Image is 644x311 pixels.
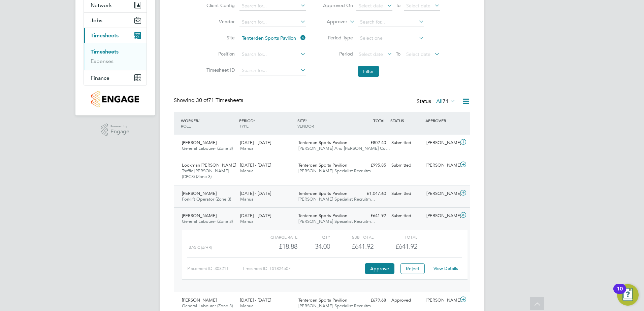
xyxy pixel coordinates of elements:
button: Filter [358,66,379,77]
div: [PERSON_NAME] [424,160,459,171]
div: 34.00 [297,241,330,252]
div: PERIOD [237,114,296,132]
span: Manual [240,168,255,174]
div: £1,047.60 [354,188,389,199]
label: Client Config [204,2,235,8]
span: Tenterden Sports Pavilion [298,297,347,303]
span: Powered by [110,124,129,129]
input: Search for... [239,50,306,59]
span: Tenterden Sports Pavilion [298,162,347,168]
span: Finance [91,75,109,81]
div: £641.92 [354,210,389,221]
input: Search for... [239,1,306,11]
a: Expenses [91,58,114,64]
div: Charge rate [254,233,297,241]
span: £641.92 [395,242,417,250]
div: Submitted [389,137,424,148]
span: General Labourer (Zone 3) [182,303,233,309]
span: Lookman [PERSON_NAME] [182,162,236,168]
span: Select date [406,51,430,57]
span: [PERSON_NAME] [182,213,217,218]
span: [PERSON_NAME] [182,191,217,196]
button: Finance [84,70,147,85]
span: 71 Timesheets [196,97,243,104]
label: Vendor [204,19,235,25]
span: Manual [240,196,255,202]
label: Period [323,51,353,57]
span: [DATE] - [DATE] [240,191,271,196]
span: Forklift Operator (Zone 3) [182,196,231,202]
div: STATUS [389,114,424,127]
span: Engage [110,129,129,135]
span: Traffic [PERSON_NAME] (CPCS) (Zone 3) [182,168,229,179]
span: To [394,49,402,58]
span: Select date [359,3,383,9]
label: Timesheet ID [204,67,235,73]
input: Search for... [358,18,424,27]
span: 71 [443,98,449,105]
span: TYPE [239,123,249,129]
button: Timesheets [84,28,147,43]
div: £18.88 [254,241,297,252]
span: Jobs [91,17,102,24]
label: Position [204,51,235,57]
label: Period Type [323,35,353,41]
button: Jobs [84,13,147,28]
span: Basic (£/HR) [189,245,212,250]
div: Submitted [389,210,424,221]
span: [DATE] - [DATE] [240,140,271,145]
div: Timesheet ID: TS1824507 [242,263,363,274]
span: [DATE] - [DATE] [240,162,271,168]
span: ROLE [181,123,191,129]
span: [PERSON_NAME] Specialist Recruitm… [298,303,375,309]
input: Search for... [239,18,306,27]
span: Manual [240,145,255,151]
div: Approved [389,295,424,306]
div: Status [417,97,457,106]
div: [PERSON_NAME] [424,210,459,221]
span: TOTAL [373,118,385,123]
div: SITE [296,114,354,132]
button: Open Resource Center, 10 new notifications [617,284,639,306]
input: Select one [358,34,424,43]
button: Reject [400,263,425,274]
input: Search for... [239,34,306,43]
div: 10 [617,289,623,298]
span: [DATE] - [DATE] [240,297,271,303]
div: [PERSON_NAME] [424,188,459,199]
input: Search for... [239,66,306,75]
label: Approved On [323,2,353,8]
div: Placement ID: 303211 [187,263,242,274]
div: Showing [174,97,245,104]
span: [PERSON_NAME] And [PERSON_NAME] Co… [298,145,390,151]
div: [PERSON_NAME] [424,295,459,306]
span: [PERSON_NAME] Specialist Recruitm… [298,218,375,224]
button: Approve [365,263,394,274]
span: Tenterden Sports Pavilion [298,213,347,218]
span: [PERSON_NAME] Specialist Recruitm… [298,168,375,174]
span: [PERSON_NAME] [182,297,217,303]
span: 30 of [196,97,208,104]
div: Sub Total [330,233,374,241]
div: [PERSON_NAME] [424,137,459,148]
div: Submitted [389,188,424,199]
span: Select date [359,51,383,57]
span: Tenterden Sports Pavilion [298,191,347,196]
span: Network [91,2,112,8]
div: £802.40 [354,137,389,148]
span: [DATE] - [DATE] [240,213,271,218]
span: Manual [240,303,255,309]
a: Go to home page [84,91,147,107]
span: General Labourer (Zone 3) [182,145,233,151]
span: / [198,118,199,123]
span: VENDOR [297,123,314,129]
div: £995.85 [354,160,389,171]
div: QTY [297,233,330,241]
div: £641.92 [330,241,374,252]
a: View Details [433,266,458,271]
a: Timesheets [91,48,119,55]
span: / [305,118,307,123]
div: APPROVER [424,114,459,127]
span: General Labourer (Zone 3) [182,218,233,224]
span: [PERSON_NAME] [182,140,217,145]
